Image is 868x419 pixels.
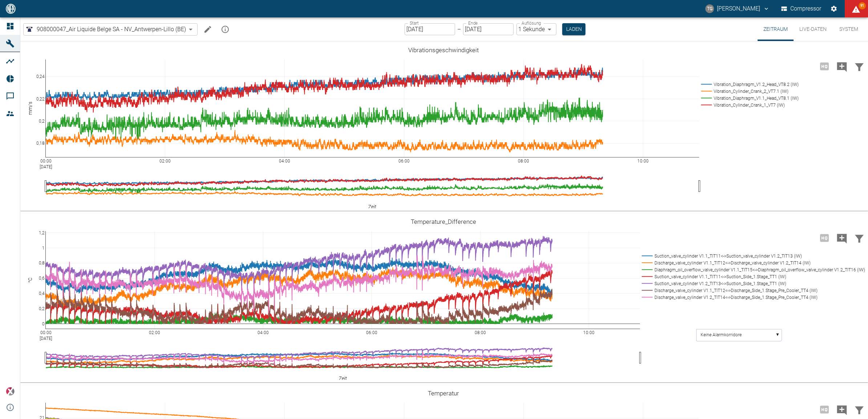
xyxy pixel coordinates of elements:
button: Zeitraum [758,17,794,41]
span: 91 [859,2,866,9]
img: logo [5,4,16,13]
button: mission info [218,22,232,37]
button: thomas.gregoir@neuman-esser.com [704,2,771,15]
button: Daten filtern [851,229,868,247]
div: TG [705,4,714,13]
button: Kommentar hinzufügen [833,400,851,419]
button: Daten filtern [851,400,868,419]
button: Kommentar hinzufügen [833,57,851,76]
img: Xplore Logo [6,387,15,396]
button: Machine bearbeiten [200,22,215,37]
label: Ende [468,20,478,26]
text: Keine Alarmkorridore [701,332,742,337]
input: DD.MM.YYYY [405,23,455,35]
button: Daten filtern [851,57,868,76]
span: Hohe Auflösung nur für Zeiträume von <3 Tagen verfügbar [816,234,833,241]
button: Compressor [780,2,823,15]
button: Laden [562,23,585,35]
p: – [457,25,461,33]
label: Auflösung [522,20,541,26]
button: Kommentar hinzufügen [833,229,851,247]
a: 908000047_Air Liquide Belge SA - NV_Antwerpen-Lillo (BE) [25,25,186,34]
button: Einstellungen [827,2,840,15]
button: Live-Daten [794,17,832,41]
span: 908000047_Air Liquide Belge SA - NV_Antwerpen-Lillo (BE) [37,25,186,33]
input: DD.MM.YYYY [463,23,514,35]
div: 1 Sekunde [516,23,556,35]
label: Start [410,20,419,26]
span: Hohe Auflösung nur für Zeiträume von <3 Tagen verfügbar [816,62,833,69]
span: Hohe Auflösung nur für Zeiträume von <3 Tagen verfügbar [816,406,833,412]
button: System [832,17,865,41]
